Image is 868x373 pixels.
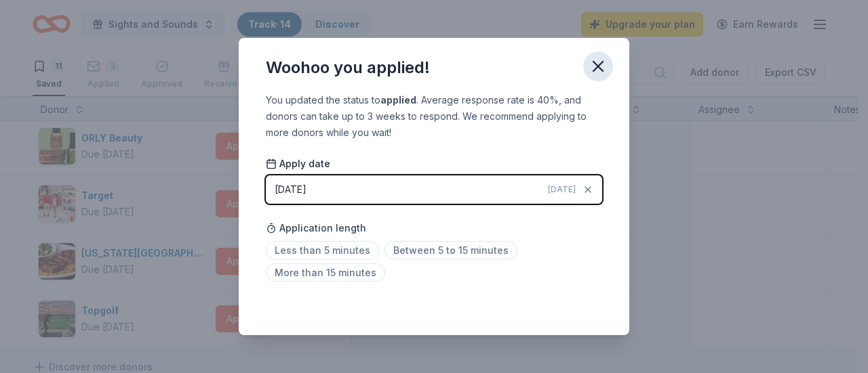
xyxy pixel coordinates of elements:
div: You updated the status to . Average response rate is 40%, and donors can take up to 3 weeks to re... [266,92,602,141]
button: [DATE][DATE] [266,175,602,204]
span: [DATE] [548,184,576,195]
div: Woohoo you applied! [266,57,430,79]
span: Apply date [266,157,330,171]
div: [DATE] [275,181,307,198]
b: applied [380,94,416,106]
span: Between 5 to 15 minutes [384,241,517,259]
span: Less than 5 minutes [266,241,379,259]
span: More than 15 minutes [266,263,385,282]
span: Application length [266,220,366,236]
